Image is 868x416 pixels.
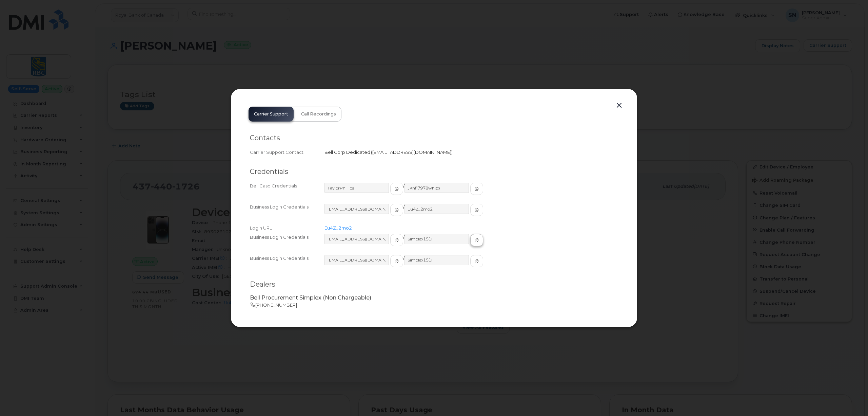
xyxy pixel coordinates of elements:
div: Business Login Credentials [250,234,324,252]
button: copy to clipboard [390,255,403,267]
p: Bell Procurement Simplex (Non Chargeable) [250,294,618,302]
div: / [324,255,618,273]
h2: Contacts [250,134,618,142]
div: Bell Caso Credentials [250,183,324,201]
div: / [324,183,618,201]
button: copy to clipboard [390,183,403,195]
h2: Dealers [250,280,618,289]
button: copy to clipboard [470,255,483,267]
div: Carrier Support Contact [250,149,324,156]
span: [EMAIL_ADDRESS][DOMAIN_NAME] [372,149,451,155]
button: copy to clipboard [390,204,403,216]
span: Bell Corp Dedicated [324,149,370,155]
span: Call Recordings [301,111,336,117]
a: Eu4Z_2mo2 [324,225,352,231]
div: / [324,234,618,252]
div: / [324,204,618,222]
button: copy to clipboard [390,234,403,246]
button: copy to clipboard [470,234,483,246]
div: Business Login Credentials [250,204,324,222]
p: [PHONE_NUMBER] [250,302,618,308]
button: copy to clipboard [470,183,483,195]
div: Login URL [250,225,324,231]
h2: Credentials [250,167,618,176]
div: Business Login Credentials [250,255,324,273]
button: copy to clipboard [470,204,483,216]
